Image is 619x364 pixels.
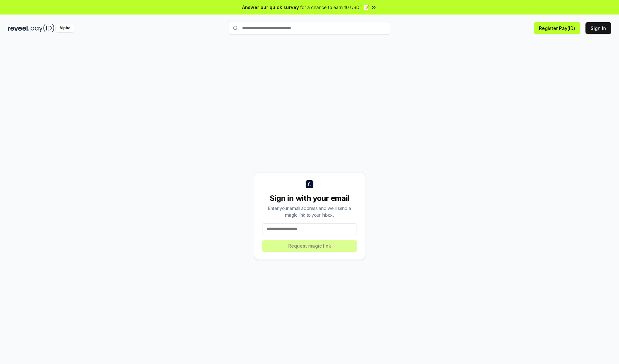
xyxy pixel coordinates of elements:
img: logo_small [306,180,313,188]
img: reveel_dark [8,24,29,32]
span: Answer our quick survey [242,4,299,11]
img: pay_id [31,24,54,32]
div: Alpha [56,24,74,32]
div: Sign in with your email [262,193,357,203]
div: Enter your email address and we’ll send a magic link to your inbox. [262,205,357,218]
button: Register Pay(ID) [534,22,580,34]
button: Sign In [585,22,611,34]
span: for a chance to earn 10 USDT 📝 [300,4,369,11]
